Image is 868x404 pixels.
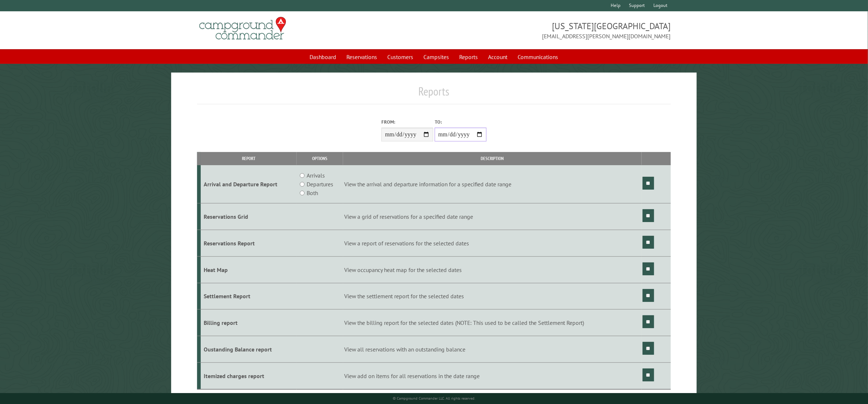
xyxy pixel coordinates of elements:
a: Reports [455,50,483,64]
a: Communications [514,50,563,64]
td: View add on items for all reservations in the date range [343,362,641,389]
th: Options [297,152,343,165]
th: Description [343,152,641,165]
td: View the settlement report for the selected dates [343,283,641,310]
label: Departures [307,180,333,189]
td: View a grid of reservations for a specified date range [343,203,641,230]
td: View occupancy heat map for the selected dates [343,256,641,283]
td: Heat Map [201,256,297,283]
a: Dashboard [306,50,341,64]
a: Campsites [419,50,454,64]
td: Oustanding Balance report [201,336,297,363]
label: Both [307,189,318,197]
td: Itemized charges report [201,362,297,389]
td: Reservations Report [201,230,297,256]
td: Settlement Report [201,283,297,310]
td: Billing report [201,310,297,336]
label: From: [381,119,433,125]
label: To: [435,119,487,125]
td: Arrival and Departure Report [201,165,297,203]
img: Campground Commander [197,14,288,43]
a: Account [484,50,512,64]
label: Arrivals [307,171,325,180]
td: View a report of reservations for the selected dates [343,230,641,256]
td: View all reservations with an outstanding balance [343,336,641,363]
a: Reservations [342,50,382,64]
th: Report [201,152,297,165]
small: © Campground Commander LLC. All rights reserved. [393,396,475,401]
a: Customers [383,50,418,64]
h1: Reports [197,84,671,104]
td: View the arrival and departure information for a specified date range [343,165,641,203]
td: View the billing report for the selected dates (NOTE: This used to be called the Settlement Report) [343,310,641,336]
td: Reservations Grid [201,203,297,230]
span: [US_STATE][GEOGRAPHIC_DATA] [EMAIL_ADDRESS][PERSON_NAME][DOMAIN_NAME] [434,20,671,40]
